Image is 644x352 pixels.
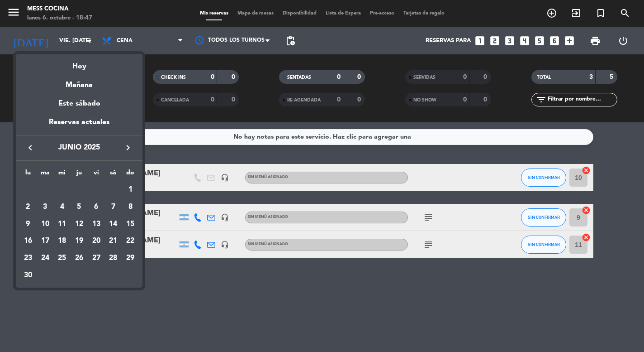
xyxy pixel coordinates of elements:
[19,250,37,267] td: 23 de junio de 2025
[123,251,138,266] div: 29
[105,250,122,267] td: 28 de junio de 2025
[37,198,54,216] td: 3 de junio de 2025
[20,251,36,266] div: 23
[53,198,71,216] td: 4 de junio de 2025
[71,251,87,266] div: 26
[38,251,53,266] div: 24
[89,233,104,249] div: 20
[71,168,88,182] th: jueves
[71,250,88,267] td: 26 de junio de 2025
[105,216,122,233] td: 14 de junio de 2025
[16,54,142,72] div: Hoy
[38,217,53,232] div: 10
[88,216,105,233] td: 13 de junio de 2025
[37,232,54,250] td: 17 de junio de 2025
[19,216,37,233] td: 9 de junio de 2025
[20,233,36,249] div: 16
[53,250,71,267] td: 25 de junio de 2025
[105,198,122,216] td: 7 de junio de 2025
[71,216,88,233] td: 12 de junio de 2025
[71,232,88,250] td: 19 de junio de 2025
[20,199,36,215] div: 2
[37,216,54,233] td: 10 de junio de 2025
[71,199,87,215] div: 5
[88,250,105,267] td: 27 de junio de 2025
[122,232,139,250] td: 22 de junio de 2025
[16,91,142,116] div: Este sábado
[38,142,120,154] span: junio 2025
[105,168,122,182] th: sábado
[89,251,104,266] div: 27
[105,199,121,215] div: 7
[88,198,105,216] td: 6 de junio de 2025
[123,217,138,232] div: 15
[38,199,53,215] div: 3
[71,198,88,216] td: 5 de junio de 2025
[105,251,121,266] div: 28
[123,182,138,198] div: 1
[53,232,71,250] td: 18 de junio de 2025
[122,198,139,216] td: 8 de junio de 2025
[54,233,70,249] div: 18
[122,168,139,182] th: domingo
[122,216,139,233] td: 15 de junio de 2025
[122,250,139,267] td: 29 de junio de 2025
[123,233,138,249] div: 22
[22,142,38,154] button: keyboard_arrow_left
[71,233,87,249] div: 19
[19,267,37,284] td: 30 de junio de 2025
[54,217,70,232] div: 11
[54,199,70,215] div: 4
[16,72,142,91] div: Mañana
[54,251,70,266] div: 25
[53,216,71,233] td: 11 de junio de 2025
[122,181,139,198] td: 1 de junio de 2025
[20,217,36,232] div: 9
[105,233,121,249] div: 21
[19,181,122,198] td: JUN.
[123,199,138,215] div: 8
[89,217,104,232] div: 13
[37,250,54,267] td: 24 de junio de 2025
[38,233,53,249] div: 17
[89,199,104,215] div: 6
[53,168,71,182] th: miércoles
[19,198,37,216] td: 2 de junio de 2025
[88,168,105,182] th: viernes
[19,168,37,182] th: lunes
[105,232,122,250] td: 21 de junio de 2025
[25,142,36,153] i: keyboard_arrow_left
[16,116,142,135] div: Reservas actuales
[123,142,133,153] i: keyboard_arrow_right
[20,268,36,283] div: 30
[88,232,105,250] td: 20 de junio de 2025
[37,168,54,182] th: martes
[71,217,87,232] div: 12
[120,142,136,154] button: keyboard_arrow_right
[105,217,121,232] div: 14
[19,232,37,250] td: 16 de junio de 2025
